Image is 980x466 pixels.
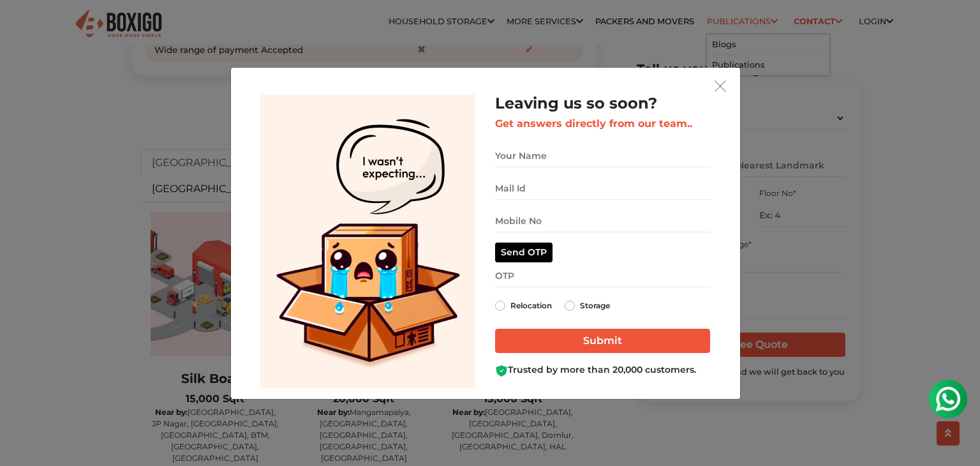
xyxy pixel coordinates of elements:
label: Storage [580,298,610,313]
input: Mail Id [495,177,710,200]
input: Your Name [495,145,710,167]
img: whatsapp-icon.svg [13,13,38,38]
h3: Get answers directly from our team.. [495,117,710,130]
img: exit [715,80,726,92]
input: Mobile No [495,210,710,232]
img: Lead Welcome Image [260,94,476,389]
input: Submit [495,329,710,353]
label: Relocation [510,298,552,313]
input: OTP [495,265,710,287]
img: Boxigo Customer Shield [495,365,508,377]
button: Send OTP [495,243,553,262]
div: Trusted by more than 20,000 customers. [495,363,710,377]
h2: Leaving us so soon? [495,94,710,113]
